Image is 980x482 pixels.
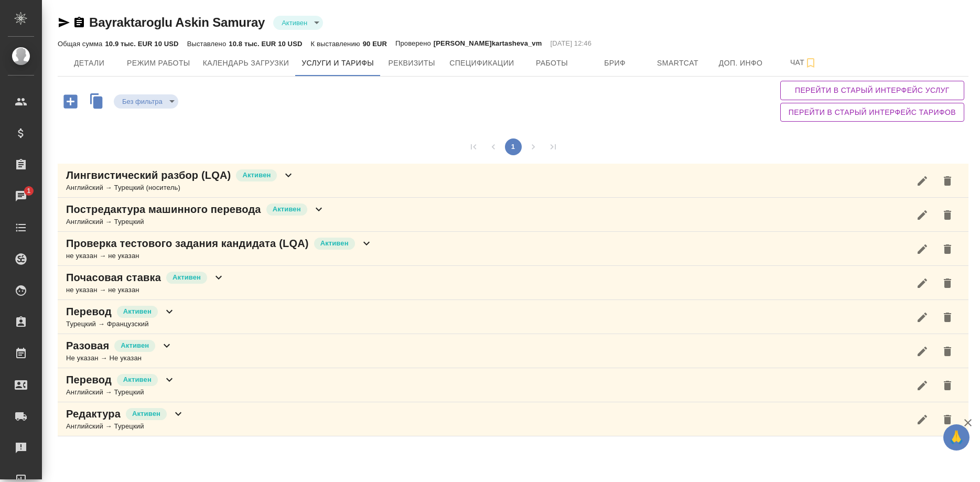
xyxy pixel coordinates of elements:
p: 10.9 тыс. EUR [105,40,154,48]
button: Редактировать услугу [910,202,935,228]
div: Постредактура машинного переводаАктивенАнглийский → Турецкий [58,198,968,232]
button: Редактировать услугу [910,339,935,364]
p: Проверка тестового задания кандидата (LQA) [66,236,309,251]
button: Перейти в старый интерфейс тарифов [780,103,964,122]
p: Проверено [395,38,434,49]
p: Перевод [66,372,112,387]
span: Перейти в старый интерфейс услуг [789,84,956,97]
span: Бриф [590,57,640,70]
div: Английский → Турецкий [66,421,185,432]
p: Активен [320,238,349,249]
span: Детали [64,57,114,70]
button: 🙏 [943,424,970,451]
div: Лингвистический разбор (LQA)АктивенАнглийский → Турецкий (носитель) [58,164,968,198]
div: Английский → Турецкий (носитель) [66,183,295,193]
button: Скопировать ссылку для ЯМессенджера [58,16,70,29]
div: ПереводАктивенАнглийский → Турецкий [58,368,968,402]
div: ПереводАктивенТурецкий → Французский [58,300,968,334]
p: Активен [132,409,160,419]
button: Добавить услугу [56,91,85,112]
div: РедактураАктивенАнглийский → Турецкий [58,402,968,436]
p: Редактура [66,406,121,421]
p: Активен [121,340,149,351]
button: Удалить услугу [935,271,960,296]
span: Доп. инфо [716,57,766,70]
button: Удалить услугу [935,339,960,364]
span: Работы [527,57,577,70]
button: Редактировать услугу [910,271,935,296]
div: Активен [114,94,178,109]
p: Выставлено [187,40,229,48]
p: Активен [173,272,201,283]
div: не указан → не указан [66,285,225,295]
button: Редактировать услугу [910,305,935,330]
span: Услуги и тарифы [301,57,374,70]
div: Английский → Турецкий [66,217,325,227]
button: Скопировать услуги другого исполнителя [85,91,114,114]
button: Без фильтра [119,97,166,106]
p: Постредактура машинного перевода [66,202,261,217]
span: Перейти в старый интерфейс тарифов [789,106,956,119]
span: Smartcat [653,57,703,70]
p: Разовая [66,338,109,353]
p: Общая сумма [58,40,105,48]
div: не указан → не указан [66,251,373,261]
div: РазоваяАктивенНе указан → Не указан [58,334,968,368]
button: Удалить услугу [935,373,960,398]
span: Реквизиты [386,57,437,70]
p: 10.8 тыс. EUR [229,40,278,48]
p: Активен [123,374,152,385]
span: Календарь загрузки [203,57,289,70]
div: Не указан → Не указан [66,353,173,363]
button: Редактировать услугу [910,237,935,262]
button: Редактировать услугу [910,407,935,432]
p: [DATE] 12:46 [550,38,591,49]
button: Удалить услугу [935,168,960,194]
div: Активен [273,16,323,30]
p: Активен [273,204,301,215]
div: Почасовая ставкаАктивенне указан → не указан [58,266,968,300]
p: 10 USD [154,40,178,48]
span: Спецификации [449,57,514,70]
button: Удалить услугу [935,237,960,262]
button: Активен [278,18,310,27]
div: Турецкий → Французский [66,319,176,329]
a: 1 [3,183,39,209]
p: К выставлению [310,40,362,48]
div: Проверка тестового задания кандидата (LQA)Активенне указан → не указан [58,232,968,266]
svg: Подписаться [804,57,817,69]
a: Bayraktaroglu Askin Samuray [89,15,265,29]
span: 1 [20,186,37,196]
p: Почасовая ставка [66,270,161,285]
p: Лингвистический разбор (LQA) [66,168,231,183]
p: 10 USD [278,40,302,48]
span: Чат [779,56,829,69]
button: Редактировать услугу [910,373,935,398]
span: Режим работы [127,57,190,70]
p: [PERSON_NAME]kartasheva_vm [434,38,542,49]
button: Редактировать услугу [910,168,935,194]
nav: pagination navigation [464,138,563,155]
span: 🙏 [947,426,965,448]
button: Перейти в старый интерфейс услуг [780,81,964,100]
p: Перевод [66,304,112,319]
button: Удалить услугу [935,407,960,432]
p: 90 EUR [363,40,387,48]
button: Удалить услугу [935,305,960,330]
div: Английский → Турецкий [66,387,176,398]
button: Удалить услугу [935,202,960,228]
p: Активен [123,306,152,317]
p: Активен [242,170,271,180]
button: Скопировать ссылку [73,16,85,29]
